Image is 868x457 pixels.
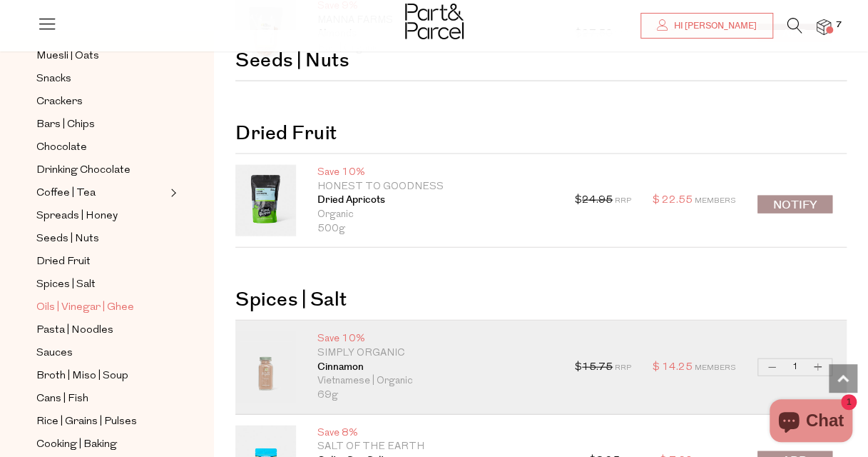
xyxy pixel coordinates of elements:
a: Cinnamon [317,361,553,375]
span: Chocolate [36,140,87,157]
span: $ [653,195,660,206]
a: Dried Fruit [36,253,166,271]
span: Hi [PERSON_NAME] [670,20,757,32]
span: Muesli | Oats [36,49,99,66]
a: Drinking Chocolate [36,162,166,180]
h2: Seeds | Nuts [235,30,847,81]
span: $ [653,362,660,373]
p: Vietnamese | Organic [317,374,553,388]
p: Honest to Goodness [317,180,553,194]
p: 69g [317,388,553,403]
a: 7 [817,19,831,34]
a: Crackers [36,94,166,111]
img: Cinnamon [235,331,296,403]
p: Save 10% [317,332,553,346]
s: 15.75 [582,362,613,373]
span: 7 [832,19,845,31]
span: Cooking | Baking [36,437,117,454]
a: Coffee | Tea [36,185,166,203]
inbox-online-store-chat: Shopify online store chat [765,399,857,446]
a: Spreads | Honey [36,208,166,226]
span: Spices | Salt [36,277,96,294]
span: Coffee | Tea [36,186,96,203]
span: Seeds | Nuts [36,231,99,248]
span: $ [575,195,582,206]
span: RRP [615,197,631,205]
p: Simply Organic [317,346,553,361]
span: Snacks [36,71,71,89]
a: Snacks [36,71,166,89]
span: Rice | Grains | Pulses [36,414,137,431]
h2: Spices | Salt [235,269,847,321]
a: Sauces [36,345,166,363]
a: Chocolate [36,139,166,157]
a: Spices | Salt [36,276,166,294]
span: $ [575,362,582,373]
span: Bars | Chips [36,117,95,134]
p: Save 10% [317,166,553,180]
a: Bars | Chips [36,116,166,134]
a: Muesli | Oats [36,48,166,66]
a: Cans | Fish [36,391,166,408]
span: Dried Fruit [36,254,91,271]
a: Hi [PERSON_NAME] [640,13,773,39]
span: Members [695,364,736,372]
a: Pasta | Noodles [36,322,166,340]
button: Expand/Collapse Coffee | Tea [167,185,177,202]
s: 24.95 [582,195,613,206]
img: Part&Parcel [405,4,464,39]
span: Oils | Vinegar | Ghee [36,300,134,317]
span: Spreads | Honey [36,209,118,226]
a: Cooking | Baking [36,436,166,454]
p: Organic [317,208,553,222]
a: Rice | Grains | Pulses [36,413,166,431]
a: Dried Apricots [317,194,553,208]
span: 14.25 [662,362,693,373]
p: Save 8% [317,426,568,441]
span: 22.55 [662,195,693,206]
p: 500g [317,222,553,236]
input: QTY Cinnamon [786,359,804,376]
span: Broth | Miso | Soup [36,368,128,386]
a: Broth | Miso | Soup [36,368,166,386]
h2: Dried Fruit [235,103,847,154]
span: Crackers [36,94,83,111]
button: Notify [757,196,832,214]
span: Drinking Chocolate [36,163,131,180]
span: RRP [615,364,631,372]
a: Oils | Vinegar | Ghee [36,299,166,317]
span: Members [695,197,736,205]
p: Salt of The Earth [317,440,568,454]
span: Cans | Fish [36,391,88,408]
span: Pasta | Noodles [36,323,113,340]
a: Seeds | Nuts [36,231,166,248]
span: Sauces [36,346,73,363]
